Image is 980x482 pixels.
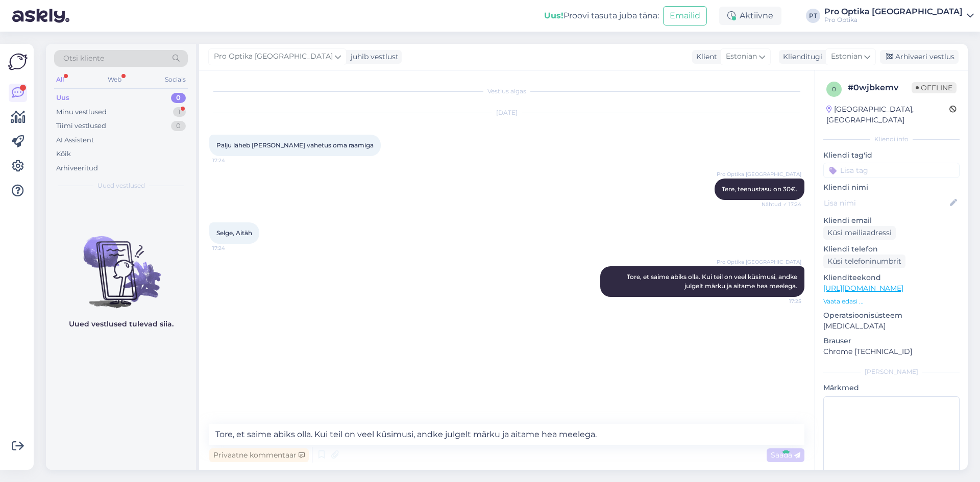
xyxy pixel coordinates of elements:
div: juhib vestlust [347,52,399,62]
div: Socials [163,73,188,86]
span: Tore, et saime abiks olla. Kui teil on veel küsimusi, andke julgelt märku ja aitame hea meelega. [627,273,799,290]
div: [GEOGRAPHIC_DATA], [GEOGRAPHIC_DATA] [826,104,949,125]
div: 1 [173,107,186,117]
div: Vestlus algas [209,87,804,96]
img: Askly Logo [8,52,28,71]
p: Klienditeekond [823,272,960,283]
span: 0 [832,85,836,93]
div: Kõik [56,149,71,159]
div: All [54,73,66,86]
b: Uus! [544,11,563,20]
div: Web [106,73,124,86]
a: [URL][DOMAIN_NAME] [823,284,903,293]
div: Pro Optika [824,16,963,24]
p: Uued vestlused tulevad siia. [69,319,174,329]
button: Emailid [663,6,707,26]
p: Chrome [TECHNICAL_ID] [823,346,960,357]
div: AI Assistent [56,135,94,145]
div: Tiimi vestlused [56,121,106,131]
span: Otsi kliente [63,53,104,64]
p: [MEDICAL_DATA] [823,321,960,332]
div: PT [806,9,820,23]
div: Arhiveeritud [56,163,98,173]
p: Operatsioonisüsteem [823,310,960,321]
div: Aktiivne [719,7,781,25]
div: 0 [171,93,186,103]
span: 17:25 [763,297,801,305]
span: Uued vestlused [97,181,145,190]
span: Selge, Aitäh [216,229,252,237]
div: Pro Optika [GEOGRAPHIC_DATA] [824,8,963,16]
div: Arhiveeri vestlus [880,50,959,64]
div: # 0wjbkemv [848,82,912,94]
div: [PERSON_NAME] [823,367,960,376]
span: Nähtud ✓ 17:24 [762,200,801,208]
p: Vaata edasi ... [823,297,960,306]
p: Kliendi telefon [823,244,960,255]
span: Estonian [831,51,862,62]
span: Pro Optika [GEOGRAPHIC_DATA] [717,258,801,266]
p: Kliendi tag'id [823,150,960,161]
span: Offline [912,82,957,93]
input: Lisa tag [823,163,960,178]
span: 17:24 [212,244,251,252]
div: Klient [692,52,717,62]
span: Pro Optika [GEOGRAPHIC_DATA] [717,170,801,178]
span: Tere, teenustasu on 30€. [722,185,797,193]
div: Uus [56,93,69,103]
div: Minu vestlused [56,107,107,117]
p: Märkmed [823,383,960,393]
span: Pro Optika [GEOGRAPHIC_DATA] [214,51,333,62]
div: 0 [171,121,186,131]
div: Küsi telefoninumbrit [823,255,905,268]
span: Palju läheb [PERSON_NAME] vahetus oma raamiga [216,141,374,149]
img: No chats [46,218,196,310]
div: Proovi tasuta juba täna: [544,10,659,22]
div: Küsi meiliaadressi [823,226,896,240]
span: 17:24 [212,157,251,164]
span: Estonian [726,51,757,62]
a: Pro Optika [GEOGRAPHIC_DATA]Pro Optika [824,8,974,24]
div: Klienditugi [779,52,822,62]
p: Kliendi email [823,215,960,226]
p: Brauser [823,336,960,346]
div: Kliendi info [823,135,960,144]
input: Lisa nimi [824,197,948,209]
div: [DATE] [209,108,804,117]
p: Kliendi nimi [823,182,960,193]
